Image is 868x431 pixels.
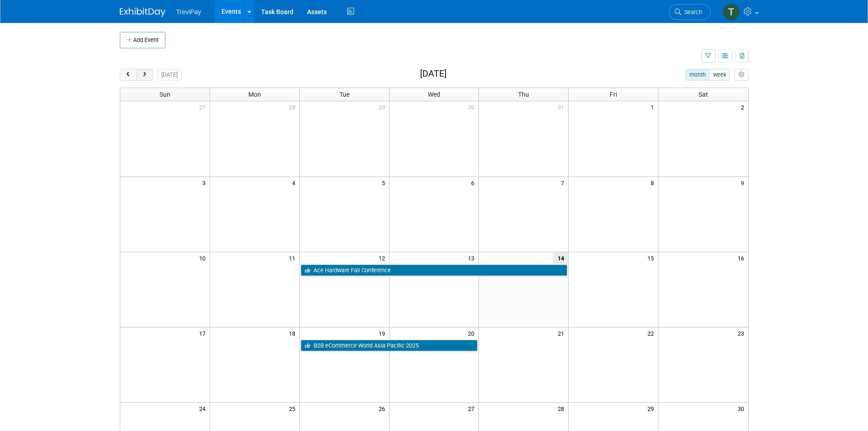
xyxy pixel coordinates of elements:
[198,403,210,414] span: 24
[647,252,658,264] span: 15
[737,403,748,414] span: 30
[288,252,299,264] span: 11
[157,69,181,81] button: [DATE]
[557,327,568,339] span: 21
[420,69,447,79] h2: [DATE]
[120,32,165,48] button: Add Event
[198,252,210,264] span: 10
[120,8,165,17] img: ExhibitDay
[560,177,568,188] span: 7
[647,403,658,414] span: 29
[739,72,745,78] i: Personalize Calendar
[339,91,349,98] span: Tue
[681,9,702,16] span: Search
[176,8,201,16] span: TreviPay
[669,4,711,20] a: Search
[120,69,137,81] button: prev
[428,91,440,98] span: Wed
[198,101,210,113] span: 27
[201,177,210,188] span: 3
[699,91,708,98] span: Sat
[734,69,748,81] button: myCustomButton
[198,327,210,339] span: 17
[136,69,153,81] button: next
[709,69,730,81] button: week
[650,101,658,113] span: 1
[470,177,478,188] span: 6
[740,101,748,113] span: 2
[291,177,299,188] span: 4
[610,91,617,98] span: Fri
[378,101,389,113] span: 29
[248,91,261,98] span: Mon
[467,252,478,264] span: 13
[159,91,170,98] span: Sun
[467,403,478,414] span: 27
[288,327,299,339] span: 18
[518,91,529,98] span: Thu
[288,403,299,414] span: 25
[553,252,568,264] span: 14
[378,403,389,414] span: 26
[467,327,478,339] span: 20
[650,177,658,188] span: 8
[557,101,568,113] span: 31
[737,327,748,339] span: 23
[301,265,568,276] a: Ace Hardware Fall Conference
[381,177,389,188] span: 5
[378,252,389,264] span: 12
[723,3,740,21] img: Tara DePaepe
[288,101,299,113] span: 28
[737,252,748,264] span: 16
[378,327,389,339] span: 19
[740,177,748,188] span: 9
[685,69,709,81] button: month
[301,340,478,352] a: B2B eCommerce World Asia Pacific 2025
[557,403,568,414] span: 28
[647,327,658,339] span: 22
[467,101,478,113] span: 30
